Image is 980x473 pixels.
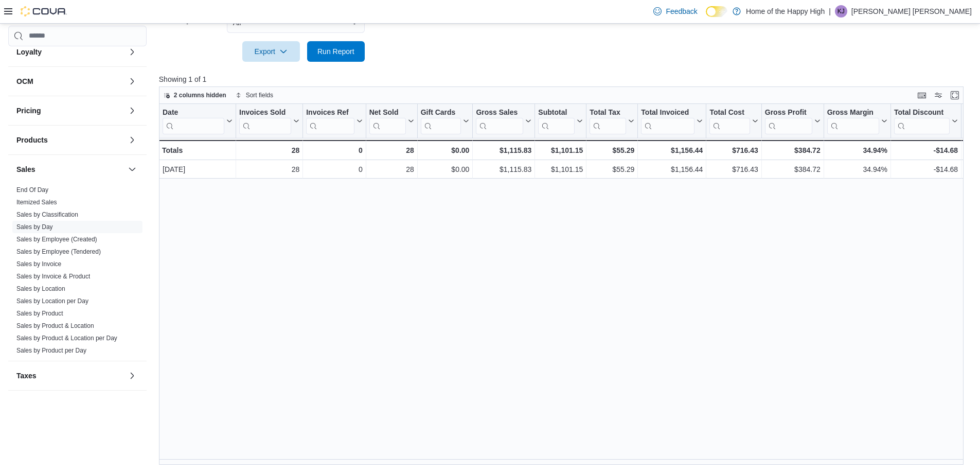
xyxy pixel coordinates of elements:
h3: Pricing [16,106,41,116]
button: Total Discount [894,108,958,134]
a: Sales by Invoice & Product [16,273,90,280]
div: Subtotal [538,108,575,118]
div: 0 [306,163,362,176]
h3: Taxes [16,371,37,381]
a: Sales by Product & Location [16,322,94,329]
div: Kennedy Jones [835,5,847,17]
div: Total Tax [590,108,626,134]
span: Sales by Location per Day [16,297,88,305]
div: Gift Cards [420,108,461,118]
span: Sales by Product & Location [16,322,94,330]
div: 28 [369,144,414,156]
button: Loyalty [16,47,124,57]
span: Sales by Employee (Tendered) [16,248,101,256]
div: Invoices Ref [306,108,354,118]
div: Gross Sales [476,108,523,134]
div: Date [163,108,224,134]
span: Export [248,41,294,62]
button: Display options [932,89,945,101]
button: Invoices Sold [239,108,299,134]
span: Sales by Location [16,285,65,293]
button: Pricing [126,104,138,117]
div: $716.43 [709,144,758,156]
div: $1,156.44 [641,163,703,176]
button: OCM [16,76,124,86]
a: Sales by Location [16,285,65,292]
div: Gross Margin [827,108,879,118]
div: Total Tax [590,108,626,118]
div: $55.29 [590,163,634,176]
span: Sales by Product [16,309,63,318]
span: Sales by Invoice & Product [16,272,90,281]
div: Net Sold [369,108,405,118]
button: Run Report [307,41,365,62]
button: Taxes [16,371,124,381]
div: Sales [8,184,147,361]
a: Sales by Day [16,223,53,231]
div: Subtotal [538,108,575,134]
button: Date [163,108,233,134]
div: Total Discount [894,108,950,134]
div: $1,115.83 [476,163,531,176]
div: 0 [306,144,362,156]
button: Sort fields [231,89,277,101]
span: KJ [838,5,845,17]
div: $1,115.83 [476,144,531,156]
span: Sales by Product per Day [16,346,86,355]
p: Home of the Happy High [746,5,825,17]
div: 34.94% [827,163,887,176]
span: Sales by Day [16,223,53,231]
button: Subtotal [538,108,583,134]
div: $1,101.15 [538,144,583,156]
div: $384.72 [765,144,821,156]
a: Sales by Employee (Created) [16,236,97,243]
a: Sales by Location per Day [16,297,88,305]
p: Showing 1 of 1 [159,74,972,84]
span: Itemized Sales [16,198,57,206]
div: Total Cost [709,108,750,134]
input: Dark Mode [706,6,727,17]
button: Total Tax [590,108,634,134]
button: Sales [126,163,138,176]
span: Dark Mode [706,17,706,17]
button: Total Invoiced [641,108,703,134]
button: Loyalty [126,46,138,58]
div: Total Discount [894,108,950,118]
button: 2 columns hidden [159,89,230,101]
button: Gross Margin [827,108,887,134]
div: $1,156.44 [641,144,703,156]
div: -$14.68 [894,163,958,176]
a: Sales by Employee (Tendered) [16,248,101,255]
div: $716.43 [709,163,758,176]
button: Gross Sales [476,108,531,134]
button: Taxes [126,370,138,382]
div: 28 [369,163,414,176]
div: Net Sold [369,108,405,134]
span: Sort fields [246,91,273,99]
a: End Of Day [16,186,48,194]
div: Gross Profit [765,108,812,134]
span: Sales by Product & Location per Day [16,334,117,342]
p: | [829,5,831,17]
div: Gross Profit [765,108,812,118]
div: Totals [162,144,233,156]
button: Pricing [16,106,124,116]
div: Invoices Sold [239,108,291,134]
button: Total Cost [709,108,758,134]
span: End Of Day [16,186,48,194]
span: Feedback [666,6,697,16]
button: Invoices Ref [306,108,362,134]
img: Cova [21,6,67,16]
a: Sales by Product & Location per Day [16,335,117,342]
a: Sales by Invoice [16,260,61,268]
button: Keyboard shortcuts [916,89,928,101]
button: Net Sold [369,108,414,134]
div: Total Cost [709,108,750,118]
button: Enter fullscreen [949,89,961,101]
span: 2 columns hidden [174,91,226,99]
div: Total Invoiced [641,108,694,118]
div: Gross Margin [827,108,879,134]
div: Invoices Ref [306,108,354,134]
div: [DATE] [163,163,233,176]
div: $1,101.15 [538,163,583,176]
